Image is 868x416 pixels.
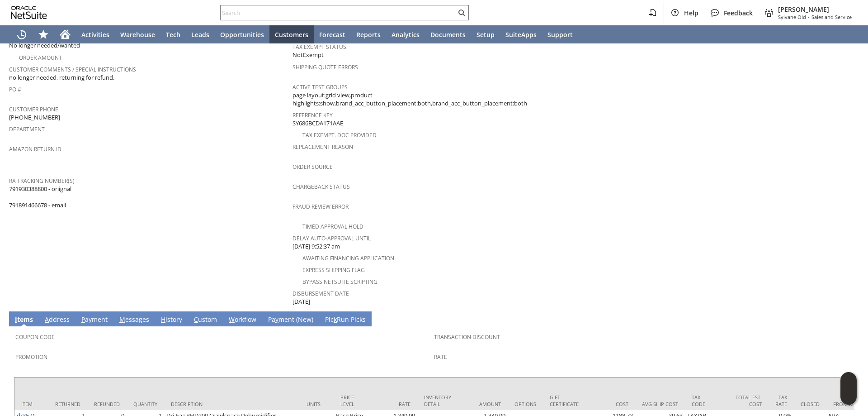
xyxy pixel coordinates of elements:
[471,25,500,43] a: Setup
[840,372,857,405] iframe: Click here to launch Oracle Guided Learning Help Panel
[120,30,155,39] span: Warehouse
[19,54,62,62] a: Order Amount
[9,73,114,82] span: no longer needed, returning for refund.
[192,315,219,325] a: Custom
[692,394,712,407] div: Tax Code
[54,25,76,43] a: Home
[292,111,333,119] a: Reference Key
[334,315,337,324] span: k
[292,242,340,251] span: [DATE] 9:52:37 am
[424,394,451,407] div: Inventory Detail
[292,203,349,210] a: Fraud Review Error
[292,297,310,306] span: [DATE]
[16,29,27,40] svg: Recent Records
[9,105,58,113] a: Customer Phone
[592,401,628,407] div: Cost
[15,315,17,324] span: I
[221,7,456,18] input: Search
[292,290,349,297] a: Disbursement Date
[775,394,787,407] div: Tax Rate
[340,394,361,407] div: Price Level
[434,353,447,361] a: Rate
[292,183,350,191] a: Chargeback Status
[302,223,363,230] a: Timed Approval Hold
[292,63,358,71] a: Shipping Quote Errors
[801,401,820,407] div: Closed
[9,66,136,73] a: Customer Comments / Special Instructions
[314,25,351,43] a: Forecast
[119,315,125,324] span: M
[505,30,537,39] span: SuiteApps
[194,315,198,324] span: C
[33,25,54,43] div: Shortcuts
[266,315,316,325] a: Payment (New)
[226,315,259,325] a: Workflow
[843,313,854,324] a: Unrolled view on
[81,315,85,324] span: P
[9,145,61,153] a: Amazon Return ID
[275,30,308,39] span: Customers
[292,234,371,242] a: Delay Auto-Approval Until
[778,5,852,14] span: [PERSON_NAME]
[186,25,215,43] a: Leads
[476,30,495,39] span: Setup
[292,43,346,51] a: Tax Exempt Status
[500,25,542,43] a: SuiteApps
[840,389,857,405] span: Oracle Guided Learning Widget. To move around, please hold and drag
[292,51,324,59] span: NotExempt
[292,143,353,151] a: Replacement reason
[351,25,386,43] a: Reports
[542,25,578,43] a: Support
[215,25,269,43] a: Opportunities
[229,315,235,324] span: W
[220,30,264,39] span: Opportunities
[269,25,314,43] a: Customers
[94,401,120,407] div: Refunded
[514,401,536,407] div: Options
[38,29,49,40] svg: Shortcuts
[292,91,571,108] span: page layout:grid view,product highlights:show,brand_acc_button_placement:both,brand_acc_button_pl...
[9,125,45,133] a: Department
[302,254,394,262] a: Awaiting Financing Application
[60,29,71,40] svg: Home
[292,83,348,91] a: Active Test Groups
[11,6,47,19] svg: logo
[811,14,852,20] span: Sales and Service
[307,401,327,407] div: Units
[79,315,110,325] a: Payment
[386,25,425,43] a: Analytics
[456,7,467,18] svg: Search
[425,25,471,43] a: Documents
[15,353,47,361] a: Promotion
[161,315,165,324] span: H
[684,9,698,17] span: Help
[808,14,810,20] span: -
[302,278,377,286] a: Bypass NetSuite Scripting
[275,315,278,324] span: y
[465,401,501,407] div: Amount
[21,401,42,407] div: Item
[160,25,186,43] a: Tech
[13,315,35,325] a: Items
[302,266,365,274] a: Express Shipping Flag
[55,401,80,407] div: Returned
[356,30,381,39] span: Reports
[11,25,33,43] a: Recent Records
[292,119,343,128] span: SY686BCDA171AAE
[9,86,21,93] a: PO #
[642,401,678,407] div: Avg Ship Cost
[302,131,377,139] a: Tax Exempt. Doc Provided
[430,30,466,39] span: Documents
[81,30,109,39] span: Activities
[9,41,80,50] span: No longer needed/wanted
[547,30,573,39] span: Support
[726,394,762,407] div: Total Est. Cost
[9,185,71,210] span: 791930388800 - oriignal 791891466678 - email
[76,25,115,43] a: Activities
[550,394,579,407] div: Gift Certificate
[778,14,806,20] span: Sylvane Old
[9,113,60,122] span: [PHONE_NUMBER]
[434,333,500,341] a: Transaction Discount
[45,315,49,324] span: A
[9,177,75,185] a: RA Tracking Number(s)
